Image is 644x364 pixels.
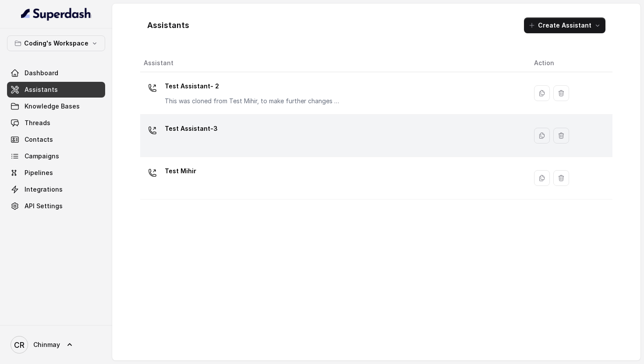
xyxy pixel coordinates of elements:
[7,98,105,114] a: Knowledge Bases
[25,119,50,127] span: Threads
[7,182,105,197] a: Integrations
[21,7,92,21] img: light.svg
[7,115,105,131] a: Threads
[7,82,105,98] a: Assistants
[25,202,63,210] span: API Settings
[524,17,605,33] button: Create Assistant
[25,135,53,144] span: Contacts
[33,340,60,349] span: Chinmay
[7,132,105,147] a: Contacts
[7,65,105,81] a: Dashboard
[165,122,218,136] p: Test Assistant-3
[14,340,25,350] text: CR
[7,148,105,164] a: Campaigns
[165,164,196,178] p: Test Mihir
[24,38,88,49] p: Coding's Workspace
[25,152,59,161] span: Campaigns
[25,102,80,111] span: Knowledge Bases
[7,165,105,181] a: Pipelines
[527,54,612,72] th: Action
[7,332,105,357] a: Chinmay
[25,85,58,94] span: Assistants
[25,168,53,177] span: Pipelines
[165,79,340,93] p: Test Assistant- 2
[25,185,63,194] span: Integrations
[140,54,527,72] th: Assistant
[7,198,105,214] a: API Settings
[25,69,58,77] span: Dashboard
[147,18,189,32] h1: Assistants
[7,35,105,51] button: Coding's Workspace
[165,97,340,105] p: This was cloned from Test Mihir, to make further changes as discussed with the Superdash team.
